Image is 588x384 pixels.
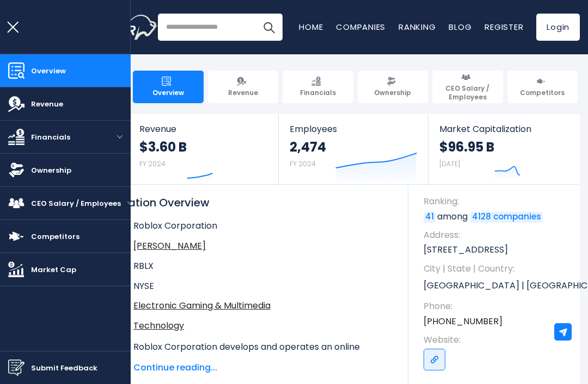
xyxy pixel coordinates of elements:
span: Employees [290,124,418,134]
a: [PHONE_NUMBER] [424,316,503,328]
p: [GEOGRAPHIC_DATA] | [GEOGRAPHIC_DATA] | US [424,278,569,294]
strong: 2,474 [290,139,326,155]
button: open menu [127,187,133,219]
td: Roblox Corporation [133,221,392,236]
span: Revenue [139,124,267,134]
span: Ownership [374,89,411,97]
span: Ownership [31,165,71,176]
span: Revenue [228,89,258,97]
small: FY 2024 [290,159,316,168]
img: Ownership [8,162,24,178]
a: Overview [133,71,204,103]
td: RBLX [133,256,392,276]
span: City | State | Country: [424,263,569,275]
a: Home [299,21,323,33]
a: Go to link [424,349,445,370]
a: Financials [283,71,353,103]
a: Revenue $3.60 B FY 2024 [128,114,278,184]
span: Submit Feedback [31,362,97,374]
a: Employees 2,474 FY 2024 [279,114,428,184]
span: Market Cap [31,264,76,275]
a: Electronic Gaming & Multimedia [133,299,271,312]
span: Market Capitalization [439,124,568,134]
span: Continue reading... [133,361,392,374]
span: Competitors [31,231,79,242]
p: [STREET_ADDRESS] [424,244,569,256]
span: Financials [31,131,70,143]
a: Ownership [358,71,428,103]
a: Revenue [208,71,279,103]
a: Blog [449,21,471,33]
td: NYSE [133,276,392,297]
button: open menu [109,121,131,153]
a: Competitors [507,71,578,103]
span: Overview [31,65,66,77]
strong: $3.60 B [139,139,187,155]
h1: Roblox Corporation Overview [52,196,392,210]
a: 4128 companies [470,212,543,223]
span: Website: [424,334,569,346]
a: Register [485,21,523,33]
button: Search [255,14,283,41]
a: Ranking [399,21,436,33]
strong: $96.95 B [439,139,494,155]
span: Competitors [520,89,565,97]
small: [DATE] [439,159,460,168]
span: Overview [152,89,184,97]
span: CEO Salary / Employees [31,198,121,209]
span: Revenue [31,98,63,110]
a: Login [536,14,580,41]
span: CEO Salary / Employees [437,84,498,101]
p: among [424,211,569,223]
span: Financials [300,89,336,97]
a: CEO Salary / Employees [432,71,503,103]
a: ceo [133,240,206,252]
a: Companies [336,21,385,33]
span: Address: [424,229,569,241]
span: Phone: [424,300,569,312]
a: Market Capitalization $96.95 B [DATE] [428,114,579,184]
a: Technology [133,319,184,332]
a: 41 [424,212,436,223]
small: FY 2024 [139,159,166,168]
span: Ranking: [424,196,569,207]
